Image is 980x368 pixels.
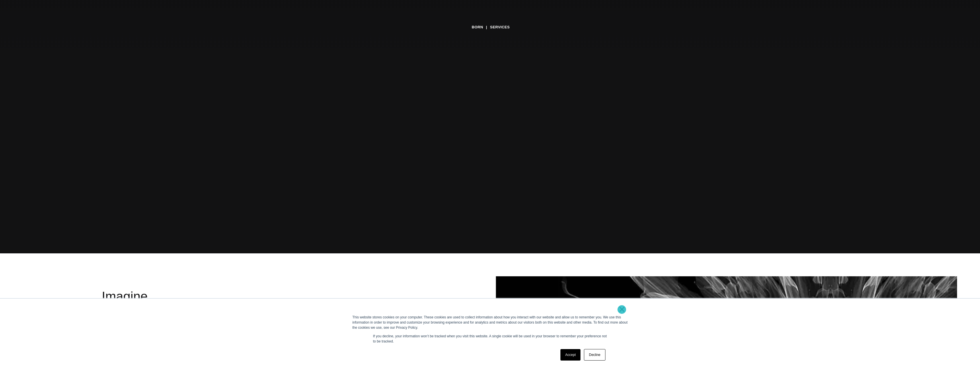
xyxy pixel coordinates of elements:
[373,334,607,344] p: If you decline, your information won’t be tracked when you visit this website. A single cookie wi...
[584,349,605,361] a: Decline
[102,288,484,305] h2: Imagine.
[472,23,483,32] a: BORN
[490,23,510,32] a: Services
[619,307,626,312] a: ×
[560,349,581,361] a: Accept
[352,315,628,330] div: This website stores cookies on your computer. These cookies are used to collect information about...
